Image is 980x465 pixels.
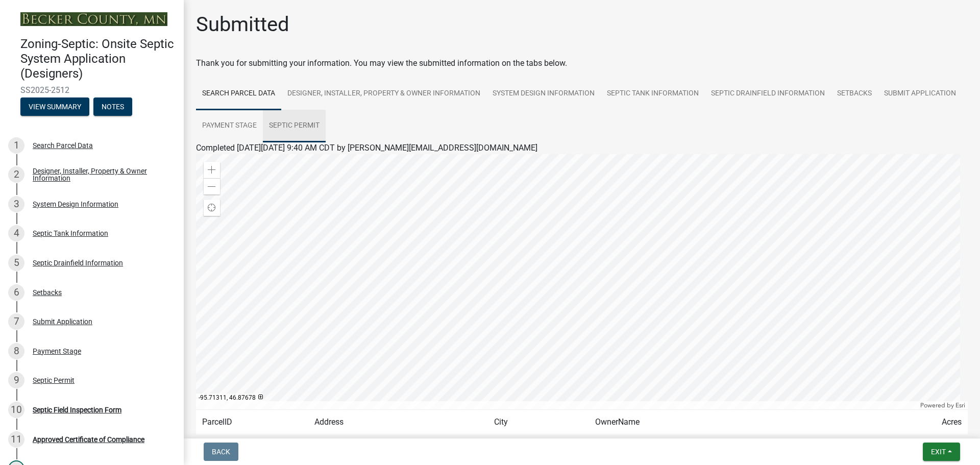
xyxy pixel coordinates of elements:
[20,85,163,95] span: SS2025-2512
[204,178,220,194] div: Zoom out
[8,372,24,388] div: 9
[878,78,962,110] a: Submit Application
[33,259,123,266] div: Septic Drainfield Information
[831,78,878,110] a: Setbacks
[33,318,92,325] div: Submit Application
[8,343,24,359] div: 8
[196,57,968,69] div: Thank you for submitting your information. You may view the submitted information on the tabs below.
[196,78,281,110] a: Search Parcel Data
[8,196,24,212] div: 3
[705,78,831,110] a: Septic Drainfield Information
[263,110,326,142] a: Septic Permit
[33,348,81,355] div: Payment Stage
[8,313,24,330] div: 7
[8,166,24,183] div: 2
[20,37,176,81] h4: Zoning-Septic: Onsite Septic System Application (Designers)
[33,142,93,149] div: Search Parcel Data
[918,401,968,409] div: Powered by
[196,410,308,435] td: ParcelID
[33,406,121,413] div: Septic Field Inspection Form
[196,110,263,142] a: Payment Stage
[8,402,24,418] div: 10
[308,410,488,435] td: Address
[93,103,132,111] wm-modal-confirm: Notes
[196,143,537,153] span: Completed [DATE][DATE] 9:40 AM CDT by [PERSON_NAME][EMAIL_ADDRESS][DOMAIN_NAME]
[486,78,601,110] a: System Design Information
[589,410,899,435] td: OwnerName
[20,97,89,116] button: View Summary
[33,230,108,237] div: Septic Tank Information
[33,289,62,296] div: Setbacks
[20,103,89,111] wm-modal-confirm: Summary
[20,12,167,26] img: Becker County, Minnesota
[899,410,968,435] td: Acres
[33,201,118,208] div: System Design Information
[8,284,24,301] div: 6
[212,448,230,456] span: Back
[8,137,24,154] div: 1
[8,255,24,271] div: 5
[8,225,24,241] div: 4
[8,431,24,448] div: 11
[923,443,960,461] button: Exit
[204,162,220,178] div: Zoom in
[601,78,705,110] a: Septic Tank Information
[488,410,589,435] td: City
[93,97,132,116] button: Notes
[955,402,965,409] a: Esri
[196,12,289,37] h1: Submitted
[204,443,238,461] button: Back
[931,448,946,456] span: Exit
[204,200,220,216] div: Find my location
[33,436,144,443] div: Approved Certificate of Compliance
[281,78,486,110] a: Designer, Installer, Property & Owner Information
[33,167,167,182] div: Designer, Installer, Property & Owner Information
[33,377,75,384] div: Septic Permit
